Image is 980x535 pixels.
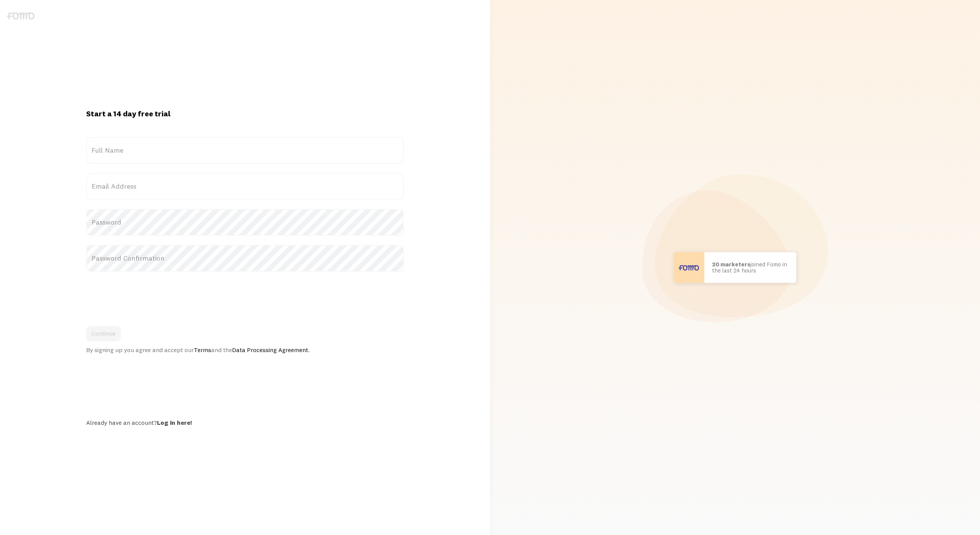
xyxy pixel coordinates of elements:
iframe: reCAPTCHA [86,281,203,311]
label: Password Confirmation [86,245,403,272]
a: Data Processing Agreement [232,346,308,354]
div: By signing up you agree and accept our and the . [86,346,403,354]
label: Full Name [86,137,403,164]
div: Already have an account? [86,419,403,426]
p: joined Fomo in the last 24 hours [712,261,789,274]
b: 20 marketers [712,261,750,268]
img: fomo-logo-gray-b99e0e8ada9f9040e2984d0d95b3b12da0074ffd48d1e5cb62ac37fc77b0b268.svg [7,12,34,20]
h1: Start a 14 day free trial [86,109,403,119]
label: Email Address [86,173,403,200]
a: Terms [194,346,211,354]
img: User avatar [674,252,704,283]
a: Log in here! [157,419,192,426]
label: Password [86,209,403,236]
